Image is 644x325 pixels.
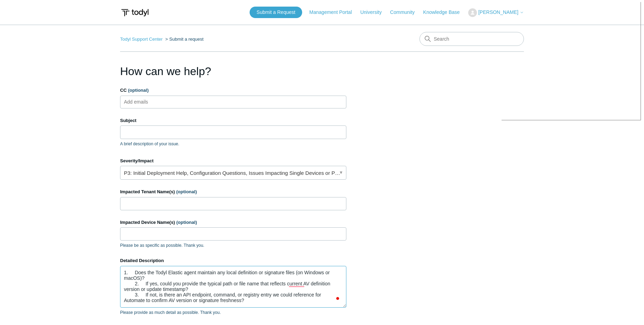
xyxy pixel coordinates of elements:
[120,188,346,195] label: Impacted Tenant Name(s)
[250,7,302,18] a: Submit a Request
[468,8,524,17] button: [PERSON_NAME]
[120,166,346,180] a: P3: Initial Deployment Help, Configuration Questions, Issues Impacting Single Devices or Past Out...
[120,309,346,316] p: Please provide as much detail as possible. Thank you.
[120,36,164,42] li: Todyl Support Center
[120,157,346,164] label: Severity/Impact
[360,9,388,16] a: University
[120,242,346,249] p: Please be as specific as possible. Thank you.
[419,32,524,46] input: Search
[120,87,346,94] label: CC
[120,63,346,80] h1: How can we help?
[478,9,518,15] span: [PERSON_NAME]
[164,36,204,42] li: Submit a request
[120,257,346,264] label: Detailed Description
[120,36,163,42] a: Todyl Support Center
[309,9,359,16] a: Management Portal
[120,117,346,124] label: Subject
[120,141,346,147] p: A brief description of your issue.
[128,88,149,93] span: (optional)
[423,9,467,16] a: Knowledge Base
[120,266,346,308] textarea: To enrich screen reader interactions, please activate Accessibility in Grammarly extension settings
[121,97,163,107] input: Add emails
[176,189,197,194] span: (optional)
[120,219,346,226] label: Impacted Device Name(s)
[120,6,150,19] img: Todyl Support Center Help Center home page
[176,220,197,225] span: (optional)
[390,9,422,16] a: Community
